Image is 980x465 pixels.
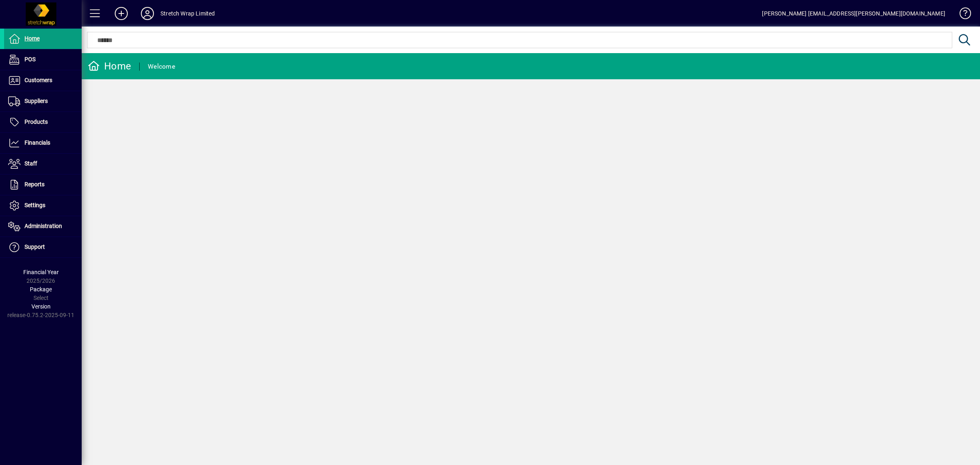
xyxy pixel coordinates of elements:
[4,237,82,257] a: Support
[4,91,82,112] a: Suppliers
[953,2,970,28] a: Knowledge Base
[134,6,160,21] button: Profile
[148,60,175,73] div: Welcome
[30,286,52,293] span: Package
[24,244,45,250] span: Support
[4,112,82,132] a: Products
[31,303,51,310] span: Version
[24,160,37,167] span: Staff
[4,133,82,153] a: Financials
[24,56,36,63] span: POS
[24,223,62,229] span: Administration
[4,70,82,91] a: Customers
[24,202,45,208] span: Settings
[24,98,48,104] span: Suppliers
[4,216,82,237] a: Administration
[108,6,134,21] button: Add
[24,118,48,125] span: Products
[4,174,82,195] a: Reports
[4,154,82,174] a: Staff
[24,35,40,42] span: Home
[88,60,131,73] div: Home
[24,181,45,188] span: Reports
[23,269,59,275] span: Financial Year
[24,77,52,83] span: Customers
[4,195,82,216] a: Settings
[160,7,215,20] div: Stretch Wrap Limited
[762,7,945,20] div: [PERSON_NAME] [EMAIL_ADDRESS][PERSON_NAME][DOMAIN_NAME]
[24,139,50,146] span: Financials
[4,49,82,70] a: POS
